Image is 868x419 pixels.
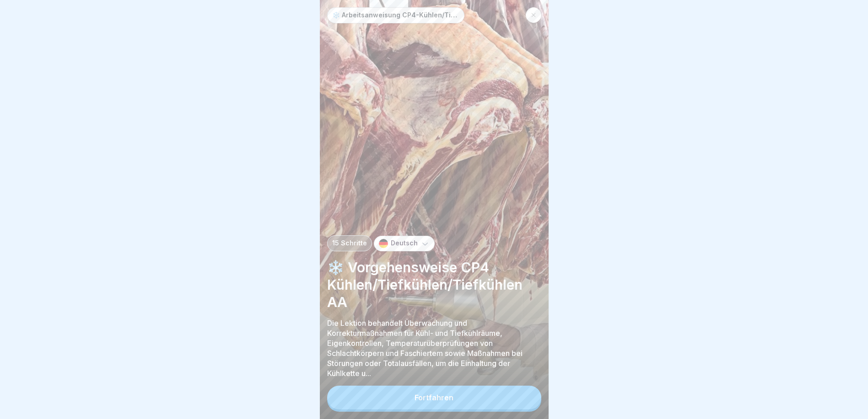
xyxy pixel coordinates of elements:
p: ❄️ Arbeitsanweisung CP4-Kühlen/Tiefkühlen [332,11,459,19]
div: Fortfahren [415,393,453,402]
img: de.svg [379,239,388,248]
button: Fortfahren [327,386,541,409]
p: 15 Schritte [332,239,367,247]
p: Deutsch [391,239,418,247]
p: ❄️ Vorgehensweise CP4 Kühlen/Tiefkühlen/Tiefkühlen AA [327,259,541,311]
p: Die Lektion behandelt Überwachung und Korrekturmaßnahmen für Kühl- und Tiefkühlräume, Eigenkontro... [327,318,541,378]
